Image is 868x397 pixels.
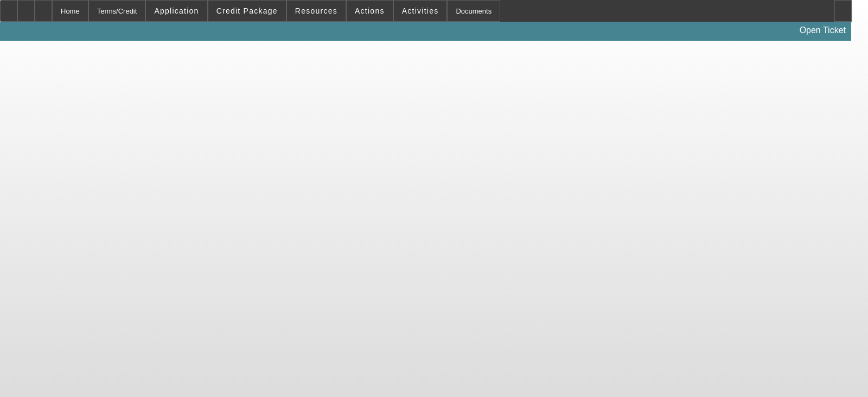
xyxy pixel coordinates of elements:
button: Activities [394,1,447,21]
span: Credit Package [216,7,278,15]
button: Credit Package [208,1,286,21]
a: Open Ticket [795,21,850,40]
button: Application [146,1,207,21]
span: Activities [402,7,439,15]
span: Application [154,7,199,15]
button: Resources [287,1,346,21]
span: Actions [355,7,385,15]
span: Resources [295,7,337,15]
button: Actions [347,1,393,21]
